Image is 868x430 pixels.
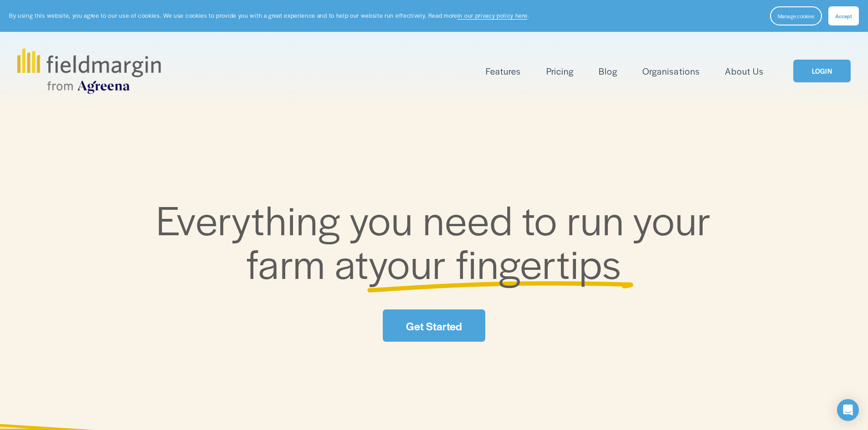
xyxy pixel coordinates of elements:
span: Accept [835,12,852,20]
a: Pricing [546,64,574,79]
span: Everything you need to run your farm at [156,190,721,291]
span: your fingertips [369,234,621,291]
a: Blog [599,64,617,79]
a: Get Started [383,309,485,342]
div: Open Intercom Messenger [837,399,859,421]
a: LOGIN [793,60,851,83]
a: About Us [725,64,764,79]
button: Accept [828,6,859,25]
a: Organisations [642,64,699,79]
a: folder dropdown [486,64,521,79]
span: Features [486,65,521,78]
span: Manage cookies [778,12,814,20]
a: in our privacy policy here [457,11,528,20]
p: By using this website, you agree to our use of cookies. We use cookies to provide you with a grea... [9,11,529,20]
img: fieldmargin.com [17,48,160,94]
button: Manage cookies [770,6,822,25]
